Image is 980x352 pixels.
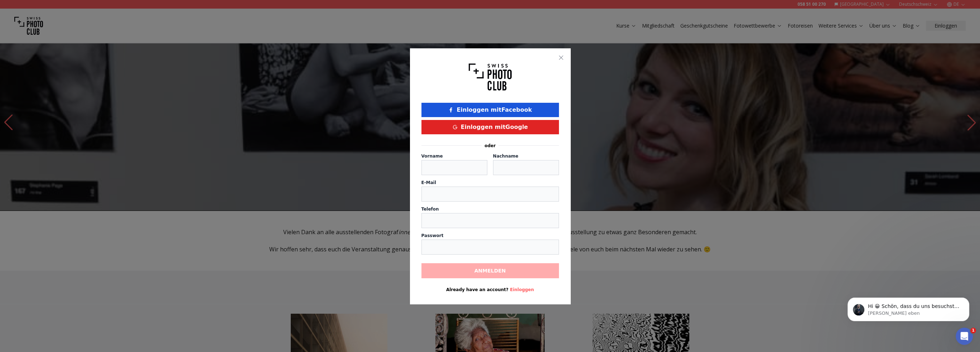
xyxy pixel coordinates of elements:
[421,287,559,293] p: Already have an account?
[421,120,559,134] button: Einloggen mitGoogle
[421,154,443,159] label: Vorname
[837,283,980,333] iframe: Intercom notifications Nachricht
[956,328,973,345] iframe: Intercom live chat
[421,207,439,212] label: Telefon
[484,143,496,149] p: oder
[421,263,559,278] button: Anmelden
[970,328,976,333] span: 1
[469,264,512,277] span: Anmelden
[493,154,518,159] label: Nachname
[469,60,512,94] img: Swiss photo club
[421,233,444,238] label: Passwort
[421,180,436,185] label: E-Mail
[421,103,559,117] button: Einloggen mitFacebook
[510,287,534,293] button: Einloggen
